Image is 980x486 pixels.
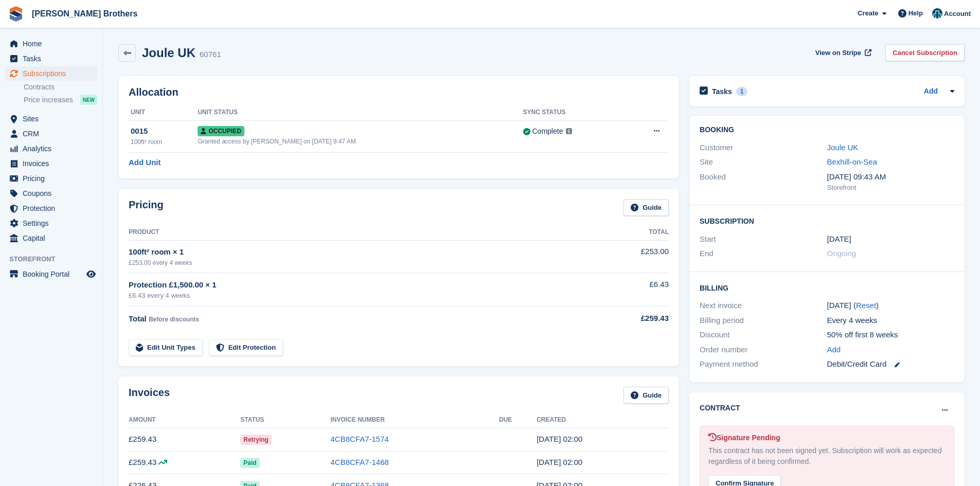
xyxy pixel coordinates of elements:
div: [DATE] 09:43 AM [827,171,954,183]
span: Ongoing [827,249,857,258]
time: 2024-12-02 01:00:00 UTC [827,233,851,245]
th: Due [499,412,537,428]
a: menu [5,51,97,66]
a: Add [827,344,841,356]
span: Price increases [24,95,73,105]
td: £253.00 [586,240,669,273]
span: CRM [23,127,84,141]
a: menu [5,156,97,171]
h2: Tasks [712,87,732,96]
th: Status [240,412,330,428]
div: Start [700,233,827,245]
a: menu [5,66,97,81]
th: Amount [129,412,240,428]
a: 4CB8CFA7-1574 [331,435,389,443]
span: Settings [23,216,84,230]
div: Discount [700,329,827,341]
div: Complete [532,126,563,137]
span: Booking Portal [23,267,84,281]
span: Account [944,9,971,19]
div: £253.00 every 4 weeks [129,258,586,267]
a: menu [5,267,97,281]
a: Reset [856,301,876,310]
span: Pricing [23,171,84,186]
div: 0015 [131,125,198,137]
a: Edit Unit Types [129,339,203,356]
a: Cancel Subscription [885,44,965,61]
a: Confirm Signature [708,473,781,481]
div: Booked [700,171,827,193]
h2: Joule UK [142,46,195,60]
div: Order number [700,344,827,356]
span: Help [908,8,923,19]
div: £6.43 every 4 weeks [129,291,586,301]
div: 100ft² room [131,137,198,147]
span: Retrying [240,435,272,445]
div: [DATE] ( ) [827,300,954,312]
div: 1 [736,87,748,96]
a: Add Unit [129,157,161,169]
a: Preview store [85,268,97,280]
a: menu [5,216,97,230]
div: Payment method [700,358,827,370]
span: Protection [23,201,84,215]
a: Joule UK [827,143,859,152]
img: Helen Eldridge [932,8,942,19]
div: Protection £1,500.00 × 1 [129,279,586,291]
span: Paid [240,458,259,468]
span: Coupons [23,186,84,201]
div: Next invoice [700,300,827,312]
div: Every 4 weeks [827,315,954,327]
a: menu [5,127,97,141]
a: Add [924,86,938,98]
span: Home [23,37,84,51]
span: Subscriptions [23,66,84,81]
time: 2025-08-11 01:00:47 UTC [537,458,582,466]
td: £259.43 [129,451,240,474]
img: icon-info-grey-7440780725fd019a000dd9b08b2336e03edf1995a4989e88bcd33f0948082b44.svg [566,128,572,134]
a: View on Stripe [811,44,874,61]
span: Before discounts [149,316,199,323]
div: This contract has not been signed yet. Subscription will work as expected regardless of it being ... [708,445,946,467]
span: View on Stripe [815,48,861,58]
div: 50% off first 8 weeks [827,329,954,341]
div: Customer [700,142,827,154]
span: Sites [23,112,84,126]
a: menu [5,201,97,215]
img: stora-icon-8386f47178a22dfd0bd8f6a31ec36ba5ce8667c1dd55bd0f319d3a0aa187defe.svg [8,6,24,22]
div: 100ft² room × 1 [129,246,586,258]
a: menu [5,186,97,201]
div: Debit/Credit Card [827,358,954,370]
a: Bexhill-on-Sea [827,157,878,166]
div: Signature Pending [708,433,946,443]
th: Product [129,224,586,241]
span: Capital [23,231,84,245]
a: menu [5,112,97,126]
span: Storefront [9,254,102,264]
th: Invoice Number [331,412,499,428]
div: NEW [80,95,97,105]
a: Guide [623,199,669,216]
h2: Billing [700,282,954,293]
a: Contracts [24,82,97,92]
span: Create [858,8,878,19]
a: menu [5,231,97,245]
h2: Pricing [129,199,164,216]
div: £259.43 [586,313,669,325]
a: Price increases NEW [24,94,97,105]
td: £259.43 [129,428,240,451]
h2: Subscription [700,215,954,226]
div: Site [700,156,827,168]
th: Created [537,412,669,428]
h2: Invoices [129,387,170,404]
time: 2025-09-08 01:00:51 UTC [537,435,582,443]
div: Billing period [700,315,827,327]
span: Occupied [198,126,244,136]
th: Total [586,224,669,241]
div: Granted access by [PERSON_NAME] on [DATE] 9:47 AM [198,137,523,146]
div: Storefront [827,183,954,193]
a: menu [5,37,97,51]
a: menu [5,141,97,156]
a: [PERSON_NAME] Brothers [28,5,141,22]
th: Sync Status [523,104,625,121]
